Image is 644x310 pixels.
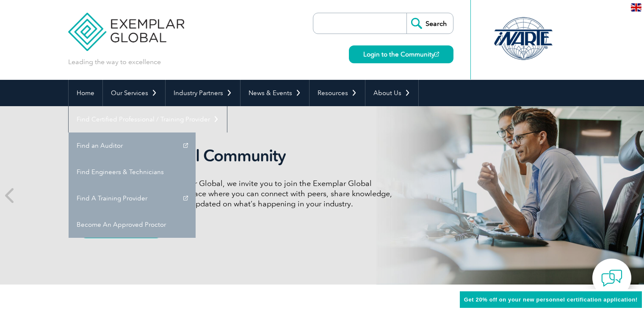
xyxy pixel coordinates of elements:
[166,80,240,106] a: Industry Partners
[349,45,453,63] a: Login to the Community
[310,80,365,106] a: Resources
[69,106,227,132] a: Find Certified Professional / Training Provider
[81,178,398,209] p: As a valued member of Exemplar Global, we invite you to join the Exemplar Global Community—a fun,...
[631,3,641,11] img: en
[406,13,453,34] input: Search
[601,268,622,289] img: contact-chat.png
[69,132,196,159] a: Find an Auditor
[68,57,161,67] p: Leading the way to excellence
[69,185,196,211] a: Find A Training Provider
[69,80,102,106] a: Home
[103,80,165,106] a: Our Services
[434,52,439,56] img: open_square.png
[81,146,398,166] h2: Exemplar Global Community
[464,296,638,303] span: Get 20% off on your new personnel certification application!
[240,80,309,106] a: News & Events
[365,80,418,106] a: About Us
[69,211,196,238] a: Become An Approved Proctor
[69,159,196,185] a: Find Engineers & Technicians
